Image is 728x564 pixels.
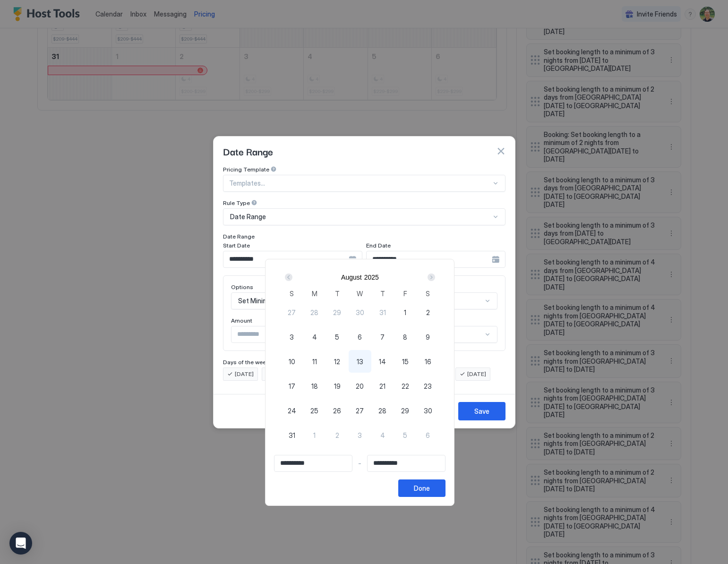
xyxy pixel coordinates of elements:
[334,357,340,367] span: 12
[349,424,371,446] button: 3
[349,399,371,422] button: 27
[356,406,364,416] span: 27
[368,455,445,471] input: Input Field
[311,381,318,391] span: 18
[394,350,417,373] button: 15
[424,406,432,416] span: 30
[335,289,340,299] span: T
[371,350,394,373] button: 14
[310,406,318,416] span: 25
[349,325,371,348] button: 6
[417,424,439,446] button: 6
[356,308,364,317] span: 30
[274,455,352,471] input: Input Field
[394,301,417,324] button: 1
[334,381,341,391] span: 19
[349,301,371,324] button: 30
[426,289,430,299] span: S
[310,308,318,317] span: 28
[371,325,394,348] button: 7
[356,381,364,391] span: 20
[357,357,363,367] span: 13
[357,289,363,299] span: W
[404,308,406,317] span: 1
[378,406,386,416] span: 28
[403,289,407,299] span: F
[394,325,417,348] button: 8
[281,375,303,397] button: 17
[281,301,303,324] button: 27
[281,350,303,373] button: 10
[326,424,349,446] button: 2
[414,483,430,493] div: Done
[303,375,326,397] button: 18
[424,381,432,391] span: 23
[283,272,296,283] button: Prev
[326,399,349,422] button: 26
[288,308,296,317] span: 27
[424,272,437,283] button: Next
[326,301,349,324] button: 29
[281,325,303,348] button: 3
[358,430,362,440] span: 3
[335,332,339,342] span: 5
[426,332,430,342] span: 9
[417,399,439,422] button: 30
[379,308,386,317] span: 31
[402,357,409,367] span: 15
[417,375,439,397] button: 23
[398,479,445,497] button: Done
[379,381,385,391] span: 21
[281,399,303,422] button: 24
[303,325,326,348] button: 4
[289,357,295,367] span: 10
[303,350,326,373] button: 11
[402,381,409,391] span: 22
[281,424,303,446] button: 31
[290,289,294,299] span: S
[303,399,326,422] button: 25
[379,357,386,367] span: 14
[403,430,407,440] span: 5
[426,430,430,440] span: 6
[303,301,326,324] button: 28
[371,301,394,324] button: 31
[394,424,417,446] button: 5
[358,332,362,342] span: 6
[335,430,339,440] span: 2
[403,332,407,342] span: 8
[289,381,295,391] span: 17
[417,350,439,373] button: 16
[333,308,341,317] span: 29
[290,332,294,342] span: 3
[349,350,371,373] button: 13
[371,399,394,422] button: 28
[371,375,394,397] button: 21
[326,325,349,348] button: 5
[380,289,385,299] span: T
[333,406,341,416] span: 26
[394,375,417,397] button: 22
[289,430,295,440] span: 31
[364,273,379,281] button: 2025
[326,375,349,397] button: 19
[358,459,361,468] span: -
[288,406,296,416] span: 24
[394,399,417,422] button: 29
[417,325,439,348] button: 9
[425,357,431,367] span: 16
[313,430,316,440] span: 1
[303,424,326,446] button: 1
[380,332,385,342] span: 7
[341,273,362,281] button: August
[312,357,317,367] span: 11
[417,301,439,324] button: 2
[312,332,317,342] span: 4
[380,430,385,440] span: 4
[9,532,32,555] div: Open Intercom Messenger
[349,375,371,397] button: 20
[401,406,409,416] span: 29
[326,350,349,373] button: 12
